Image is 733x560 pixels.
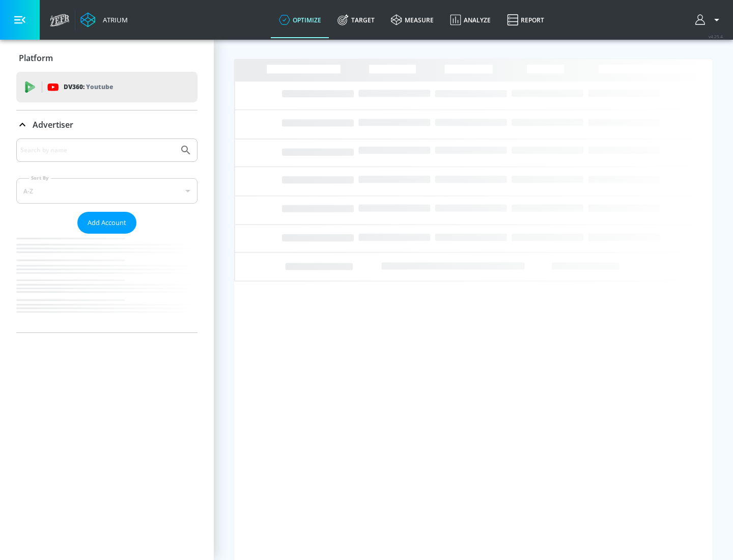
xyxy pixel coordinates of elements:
span: Add Account [88,217,126,229]
label: Sort By [29,175,51,181]
a: Analyze [442,2,499,38]
a: Target [329,2,383,38]
p: DV360: [64,81,113,93]
p: Advertiser [33,119,73,130]
span: v 4.25.4 [709,34,723,39]
input: Search by name [20,144,175,157]
div: Atrium [99,15,128,24]
a: Report [499,2,552,38]
nav: list of Advertiser [16,234,198,332]
div: Platform [16,44,198,72]
a: optimize [271,2,329,38]
p: Platform [19,52,53,64]
a: Atrium [80,12,128,27]
a: measure [383,2,442,38]
div: DV360: Youtube [16,72,198,102]
button: Add Account [77,212,136,234]
div: Advertiser [16,110,198,139]
div: Advertiser [16,138,198,332]
div: A-Z [16,178,198,204]
p: Youtube [86,81,113,92]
